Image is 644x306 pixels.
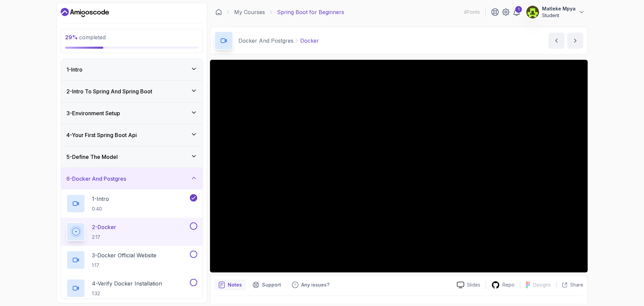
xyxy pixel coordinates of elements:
p: Support [262,281,281,288]
p: 1:17 [92,262,156,269]
p: Student [542,12,576,19]
button: 2-Intro To Spring And Spring Boot [61,81,203,102]
p: Repo [502,281,515,288]
a: Dashboard [215,9,222,15]
p: 0:40 [92,206,109,212]
button: notes button [214,279,246,290]
p: 2 - Docker [92,223,116,231]
h3: 2 - Intro To Spring And Spring Boot [66,87,152,95]
button: 3-Environment Setup [61,102,203,124]
p: 3 - Docker Official Website [92,251,156,259]
p: Docker [300,37,319,45]
p: Notes [228,281,242,288]
button: previous content [548,33,565,49]
button: 1-Intro0:40 [66,194,197,213]
button: 4-Your First Spring Boot Api [61,124,203,146]
p: Matleke Mpya [542,5,576,12]
p: Any issues? [301,281,329,288]
p: Designs [533,281,551,288]
span: 29 % [65,34,78,41]
button: Support button [249,279,285,290]
a: Dashboard [61,7,109,18]
p: Docker And Postgres [238,37,293,45]
div: 1 [515,6,522,13]
p: 1 - Intro [92,195,109,203]
iframe: 2 - Docker [210,60,588,272]
button: 6-Docker And Postgres [61,168,203,189]
a: Repo [486,281,520,289]
p: 1:32 [92,290,162,297]
p: 4 Points [464,9,480,15]
h3: 6 - Docker And Postgres [66,175,126,183]
p: Spring Boot for Beginners [277,8,344,16]
h3: 4 - Your First Spring Boot Api [66,131,137,139]
p: 4 - Verify Docker Installation [92,279,162,288]
p: Share [570,281,583,288]
button: next content [567,33,583,49]
h3: 3 - Environment Setup [66,109,120,117]
a: Slides [451,281,486,289]
button: user profile imageMatleke MpyaStudent [526,5,585,19]
button: 4-Verify Docker Installation1:32 [66,279,197,298]
h3: 1 - Intro [66,65,83,74]
button: 5-Define The Model [61,146,203,168]
img: user profile image [526,6,539,18]
button: Feedback button [288,279,333,290]
a: My Courses [234,8,265,16]
a: 1 [513,8,521,16]
span: completed [65,34,106,41]
button: Share [556,281,583,288]
p: 2:17 [92,234,116,241]
button: 1-Intro [61,59,203,80]
p: Slides [467,281,480,288]
h3: 5 - Define The Model [66,153,118,161]
button: 2-Docker2:17 [66,222,197,241]
button: 3-Docker Official Website1:17 [66,251,197,269]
